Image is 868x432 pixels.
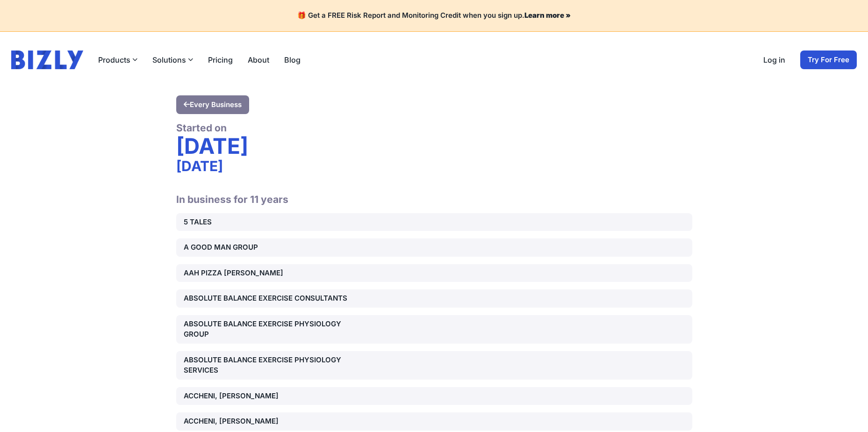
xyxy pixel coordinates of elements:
[152,54,193,65] button: Solutions
[98,54,137,65] button: Products
[248,54,269,65] a: About
[284,54,301,65] a: Blog
[176,213,692,231] a: 5 TALES
[184,268,348,279] div: AAH PIZZA [PERSON_NAME]
[176,182,692,206] h2: In business for 11 years
[763,54,785,65] a: Log in
[176,387,692,405] a: ACCHENI, [PERSON_NAME]
[176,134,692,158] div: [DATE]
[176,315,692,344] a: ABSOLUTE BALANCE EXERCISE PHYSIOLOGY GROUP
[11,11,857,20] h4: 🎁 Get a FREE Risk Report and Monitoring Credit when you sign up.
[176,238,692,257] a: A GOOD MAN GROUP
[184,217,348,228] div: 5 TALES
[208,54,233,65] a: Pricing
[184,293,348,304] div: ABSOLUTE BALANCE EXERCISE CONSULTANTS
[184,319,348,340] div: ABSOLUTE BALANCE EXERCISE PHYSIOLOGY GROUP
[800,50,857,69] a: Try For Free
[176,264,692,282] a: AAH PIZZA [PERSON_NAME]
[176,95,249,114] a: Every Business
[176,351,692,380] a: ABSOLUTE BALANCE EXERCISE PHYSIOLOGY SERVICES
[184,416,348,427] div: ACCHENI, [PERSON_NAME]
[184,391,348,402] div: ACCHENI, [PERSON_NAME]
[184,242,348,253] div: A GOOD MAN GROUP
[184,355,348,376] div: ABSOLUTE BALANCE EXERCISE PHYSIOLOGY SERVICES
[176,158,692,174] div: [DATE]
[524,11,571,20] a: Learn more »
[176,122,692,134] div: Started on
[176,412,692,431] a: ACCHENI, [PERSON_NAME]
[176,289,692,308] a: ABSOLUTE BALANCE EXERCISE CONSULTANTS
